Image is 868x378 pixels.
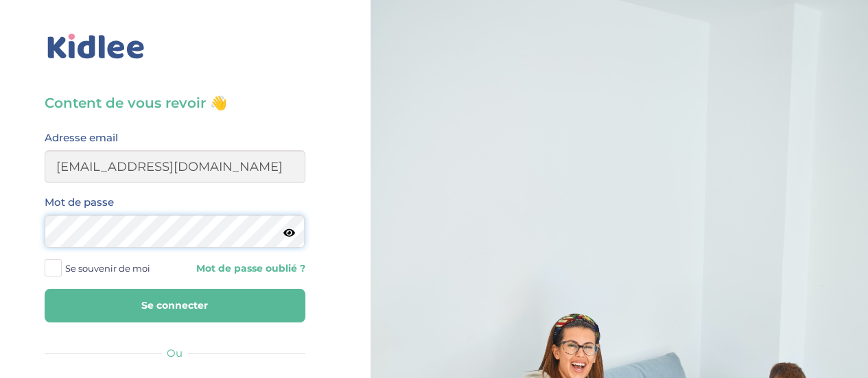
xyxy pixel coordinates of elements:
label: Adresse email [45,129,118,147]
span: Se souvenir de moi [65,259,150,277]
input: Email [45,150,305,183]
a: Mot de passe oublié ? [185,262,305,275]
button: Se connecter [45,289,305,322]
label: Mot de passe [45,193,114,211]
span: Ou [167,346,183,359]
h3: Content de vous revoir 👋 [45,93,305,113]
img: logo_kidlee_bleu [45,31,148,62]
